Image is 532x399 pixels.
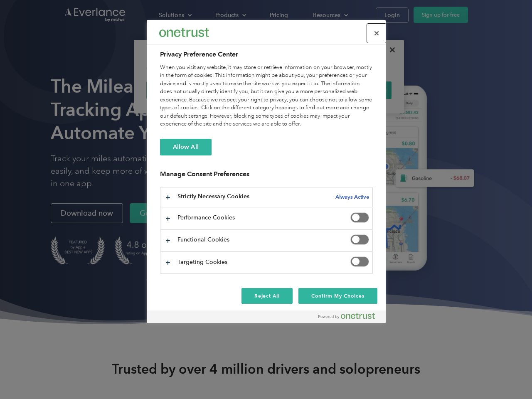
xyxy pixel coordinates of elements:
[160,170,373,183] h3: Manage Consent Preferences
[147,20,386,323] div: Preference center
[147,20,386,323] div: Privacy Preference Center
[160,139,212,155] button: Allow All
[367,24,386,42] button: Close
[160,49,373,59] h2: Privacy Preference Center
[159,28,209,37] img: Everlance
[318,313,375,319] img: Powered by OneTrust Opens in a new Tab
[159,24,209,41] div: Everlance
[160,64,373,128] div: When you visit any website, it may store or retrieve information on your browser, mostly in the f...
[241,288,293,304] button: Reject All
[298,288,377,304] button: Confirm My Choices
[318,313,382,323] a: Powered by OneTrust Opens in a new Tab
